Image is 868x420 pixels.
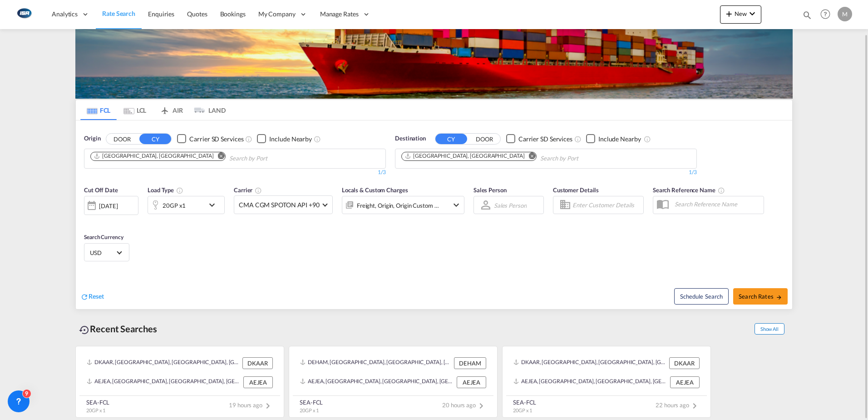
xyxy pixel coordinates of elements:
span: CMA CGM SPOTON API +90 [239,200,320,210]
div: DEHAM, Hamburg, Germany, Western Europe, Europe [300,357,452,369]
md-icon: icon-chevron-right [689,400,700,411]
div: 1/3 [395,169,697,176]
button: CY [435,134,467,144]
div: AEJEA [670,376,700,388]
md-icon: icon-chevron-down [451,200,462,210]
md-icon: icon-chevron-down [207,200,222,210]
md-chips-wrap: Chips container. Use arrow keys to select chips. [400,149,630,166]
button: Note: By default Schedule search will only considerorigin ports, destination ports and cut off da... [674,288,729,305]
span: Analytics [52,10,78,19]
span: 20GP x 1 [513,407,532,413]
div: AEJEA [457,376,486,388]
button: Search Ratesicon-arrow-right [733,288,788,305]
img: 1aa151c0c08011ec8d6f413816f9a227.png [14,4,34,25]
md-icon: icon-magnify [802,10,812,20]
span: New [724,10,758,17]
md-pagination-wrapper: Use the left and right arrow keys to navigate between tabs [80,100,226,120]
md-datepicker: Select [84,214,91,226]
span: Enquiries [148,10,174,18]
md-select: Select Currency: $ USDUnited States Dollar [89,246,124,259]
recent-search-card: DKAAR, [GEOGRAPHIC_DATA], [GEOGRAPHIC_DATA], [GEOGRAPHIC_DATA], [GEOGRAPHIC_DATA] DKAARAEJEA, [GE... [75,346,284,418]
div: AEJEA, Jebel Ali, United Arab Emirates, Middle East, Middle East [513,376,668,388]
span: My Company [258,10,296,19]
button: DOOR [106,134,138,144]
md-checkbox: Checkbox No Ink [506,134,572,144]
div: Press delete to remove this chip. [94,152,215,160]
div: AEJEA [243,376,273,388]
span: Origin [84,134,100,143]
span: Manage Rates [320,10,359,19]
md-icon: icon-chevron-down [747,8,758,19]
span: 20 hours ago [442,401,487,409]
div: Aarhus, DKAAR [94,152,213,160]
div: Jebel Ali, AEJEA [404,152,524,160]
button: CY [139,134,171,144]
div: DKAAR [669,357,700,369]
div: SEA-FCL [513,398,536,406]
span: Carrier [234,186,262,194]
md-tab-item: LAND [189,100,226,120]
span: Rate Search [102,10,135,17]
md-icon: Unchecked: Ignores neighbouring ports when fetching rates.Checked : Includes neighbouring ports w... [644,135,651,143]
div: Recent Searches [75,319,161,339]
span: Destination [395,134,426,143]
md-icon: icon-airplane [159,105,170,112]
md-tab-item: AIR [153,100,189,120]
div: M [838,7,852,21]
input: Enter Customer Details [572,198,641,212]
div: Freight Origin Origin Custom Factory Stuffing [357,199,439,212]
md-icon: icon-backup-restore [79,325,90,335]
md-icon: The selected Trucker/Carrierwill be displayed in the rate results If the rates are from another f... [255,187,262,194]
md-icon: icon-plus 400-fg [724,8,735,19]
span: 19 hours ago [229,401,273,409]
span: Search Currency [84,234,123,240]
input: Search Reference Name [670,197,764,211]
span: 20GP x 1 [86,407,105,413]
span: 20GP x 1 [300,407,319,413]
recent-search-card: DEHAM, [GEOGRAPHIC_DATA], [GEOGRAPHIC_DATA], [GEOGRAPHIC_DATA], [GEOGRAPHIC_DATA] DEHAMAEJEA, [GE... [289,346,498,418]
span: Load Type [148,186,183,194]
span: Search Rates [739,293,782,300]
md-icon: icon-information-outline [176,187,183,194]
div: AEJEA, Jebel Ali, United Arab Emirates, Middle East, Middle East [300,376,454,388]
div: SEA-FCL [86,398,109,406]
md-icon: Unchecked: Search for CY (Container Yard) services for all selected carriers.Checked : Search for... [245,135,252,143]
md-checkbox: Checkbox No Ink [586,134,641,144]
div: DKAAR [242,357,273,369]
span: 22 hours ago [656,401,700,409]
div: DKAAR, Aarhus, Denmark, Northern Europe, Europe [87,357,240,369]
span: Help [818,6,833,22]
div: AEJEA, Jebel Ali, United Arab Emirates, Middle East, Middle East [87,376,241,388]
div: SEA-FCL [300,398,323,406]
button: Remove [212,152,225,161]
md-icon: icon-arrow-right [776,294,782,300]
button: Remove [523,152,536,161]
div: [DATE] [99,202,118,210]
div: [DATE] [84,196,138,215]
md-icon: Your search will be saved by the below given name [718,187,725,194]
div: 1/3 [84,169,386,176]
recent-search-card: DKAAR, [GEOGRAPHIC_DATA], [GEOGRAPHIC_DATA], [GEOGRAPHIC_DATA], [GEOGRAPHIC_DATA] DKAARAEJEA, [GE... [502,346,711,418]
div: Include Nearby [269,135,312,144]
span: Bookings [220,10,246,18]
span: Reset [89,292,104,300]
div: DKAAR, Aarhus, Denmark, Northern Europe, Europe [513,357,667,369]
md-icon: icon-chevron-right [262,400,273,411]
md-icon: icon-refresh [80,293,89,301]
input: Chips input. [540,151,626,166]
div: OriginDOOR CY Checkbox No InkUnchecked: Search for CY (Container Yard) services for all selected ... [76,120,792,309]
div: Freight Origin Origin Custom Factory Stuffingicon-chevron-down [342,196,464,214]
md-select: Sales Person [493,199,528,212]
div: DEHAM [454,357,486,369]
span: Show All [755,323,784,335]
div: Help [818,6,838,23]
span: Customer Details [553,186,599,194]
md-tab-item: LCL [117,100,153,120]
div: Press delete to remove this chip. [404,152,526,160]
div: Carrier SD Services [189,135,243,144]
span: Locals & Custom Charges [342,186,408,194]
button: DOOR [469,134,500,144]
button: icon-plus 400-fgNewicon-chevron-down [720,5,761,24]
md-tab-item: FCL [80,100,117,120]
